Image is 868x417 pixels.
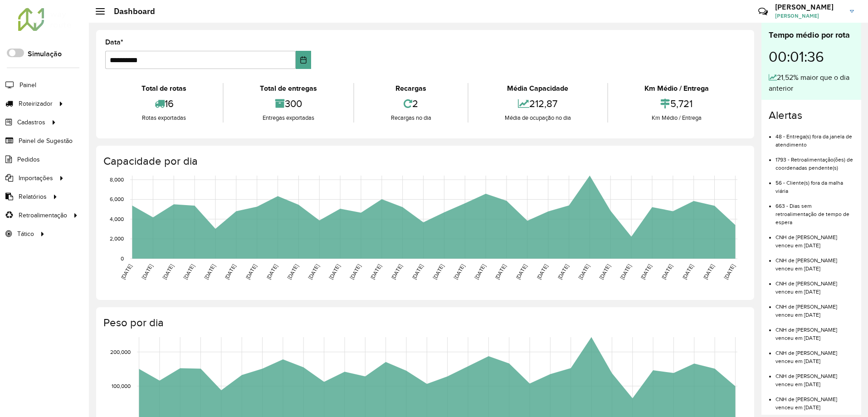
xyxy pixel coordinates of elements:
li: CNH de [PERSON_NAME] venceu em [DATE] [775,296,854,319]
li: 1793 - Retroalimentação(ões) de coordenadas pendente(s) [775,149,854,172]
div: 212,87 [471,94,605,113]
h4: Capacidade por dia [103,155,745,168]
text: [DATE] [265,263,278,280]
text: [DATE] [286,263,299,280]
span: Painel de Sugestão [19,136,73,146]
text: [DATE] [494,263,507,280]
text: [DATE] [224,263,237,280]
text: [DATE] [598,263,611,280]
text: 100,000 [112,383,131,389]
label: Data [105,37,123,48]
label: Simulação [28,49,62,59]
text: [DATE] [182,263,195,280]
text: [DATE] [723,263,736,280]
h4: Peso por dia [103,316,745,329]
li: 56 - Cliente(s) fora da malha viária [775,172,854,195]
text: 200,000 [110,349,131,355]
span: [PERSON_NAME] [775,12,843,20]
li: CNH de [PERSON_NAME] venceu em [DATE] [775,342,854,365]
text: [DATE] [203,263,216,280]
div: 5,721 [610,94,743,113]
li: CNH de [PERSON_NAME] venceu em [DATE] [775,388,854,412]
li: 663 - Dias sem retroalimentação de tempo de espera [775,195,854,226]
div: 16 [107,94,220,113]
span: Roteirizador [19,99,53,108]
div: Tempo médio por rota [769,29,854,41]
text: [DATE] [639,263,653,280]
text: 6,000 [110,196,124,202]
div: Total de rotas [107,83,220,94]
text: 8,000 [110,177,124,182]
text: [DATE] [307,263,320,280]
div: Entregas exportadas [226,113,351,123]
text: [DATE] [681,263,694,280]
span: Relatórios [19,192,47,201]
div: Recargas [356,83,465,94]
li: CNH de [PERSON_NAME] venceu em [DATE] [775,319,854,342]
h4: Alertas [769,109,854,122]
div: Média de ocupação no dia [471,113,605,123]
div: Km Médio / Entrega [610,83,743,94]
text: [DATE] [432,263,445,280]
text: [DATE] [141,263,154,280]
span: Cadastros [17,118,45,127]
div: Km Médio / Entrega [610,113,743,123]
text: [DATE] [702,263,715,280]
li: CNH de [PERSON_NAME] venceu em [DATE] [775,365,854,388]
li: 48 - Entrega(s) fora da janela de atendimento [775,126,854,149]
text: [DATE] [161,263,175,280]
span: Retroalimentação [19,211,67,220]
div: 300 [226,94,351,113]
div: 2 [356,94,465,113]
text: [DATE] [453,263,466,280]
text: [DATE] [328,263,341,280]
text: 0 [121,255,124,261]
text: [DATE] [473,263,487,280]
div: Rotas exportadas [107,113,220,123]
div: Média Capacidade [471,83,605,94]
span: Painel [20,80,36,90]
div: Recargas no dia [356,113,465,123]
text: [DATE] [390,263,403,280]
text: [DATE] [515,263,528,280]
text: [DATE] [556,263,570,280]
text: [DATE] [619,263,632,280]
li: CNH de [PERSON_NAME] venceu em [DATE] [775,273,854,296]
div: Total de entregas [226,83,351,94]
text: [DATE] [120,263,133,280]
li: CNH de [PERSON_NAME] venceu em [DATE] [775,250,854,273]
span: Tático [17,229,34,239]
text: [DATE] [348,263,361,280]
text: [DATE] [536,263,549,280]
h3: [PERSON_NAME] [775,3,843,11]
span: Pedidos [17,155,40,164]
text: [DATE] [577,263,590,280]
button: Choose Date [296,51,312,69]
div: 21,52% maior que o dia anterior [769,72,854,94]
text: [DATE] [244,263,258,280]
span: Importações [19,173,53,183]
text: [DATE] [369,263,382,280]
h2: Dashboard [105,6,155,16]
div: 00:01:36 [769,41,854,72]
text: 2,000 [110,236,124,242]
a: Contato Rápido [753,2,773,21]
li: CNH de [PERSON_NAME] venceu em [DATE] [775,226,854,250]
text: 4,000 [110,216,124,222]
text: [DATE] [411,263,424,280]
div: Críticas? Dúvidas? Elogios? Sugestões? Entre em contato conosco! [650,3,745,27]
text: [DATE] [660,263,673,280]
